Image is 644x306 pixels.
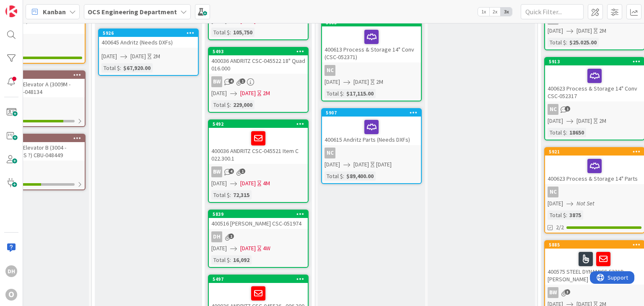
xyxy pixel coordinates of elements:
div: NC [325,65,335,76]
div: Total $ [548,210,566,220]
div: 5926 [103,30,198,36]
span: [DATE] [548,26,563,35]
div: NC [548,104,558,115]
span: : [343,89,344,98]
div: NC [545,104,644,115]
span: : [566,128,567,137]
span: 2x [489,8,501,16]
div: O [5,289,17,301]
div: DH [5,265,17,277]
span: Kanban [43,7,66,17]
div: Total $ [548,128,566,137]
div: BW [209,76,308,87]
div: 5913 [545,58,644,65]
span: [DATE] [548,117,563,125]
div: NC [325,148,335,158]
span: [DATE] [576,26,592,35]
a: 5907400615 Andritz Parts (Needs DXFs)NC[DATE][DATE][DATE]Total $:$89,400.00 [321,108,422,184]
div: NC [548,187,558,197]
span: 4 [229,78,234,84]
div: 5492 [209,120,308,128]
div: 2M [263,89,270,98]
div: $25.025.00 [567,38,599,47]
span: [DATE] [211,89,227,98]
div: 5885 [545,241,644,249]
span: 4 [229,169,234,174]
img: Visit kanbanzone.com [5,5,17,17]
div: Total $ [211,255,230,265]
div: 5497 [213,276,308,282]
div: 72,315 [231,190,252,200]
a: 5839400516 [PERSON_NAME] CSC-051974DH[DATE][DATE]4WTotal $:16,092 [208,210,309,268]
div: 5492 [213,121,308,127]
div: DH [209,231,308,242]
div: Total $ [101,63,120,73]
div: 400623 Process & Storage 14" Conv CSC-052317 [545,65,644,101]
span: : [230,255,231,265]
b: OCS Engineering Department [88,8,177,16]
a: 5493400036 ANDRITZ CSC-045522 18" Quad 016.000BW[DATE][DATE]2MTotal $:229,000 [208,47,309,113]
span: 3x [501,8,512,16]
div: Total $ [211,100,230,109]
div: 400036 ANDRITZ CSC-045521 Item C 022.300.1 [209,128,308,164]
span: Support [18,1,38,11]
div: 5905400613 Process & Storage 14" Conv (CSC-052371) [322,19,421,62]
span: 3 [565,289,570,295]
span: : [230,28,231,37]
div: BW [211,166,222,177]
div: 5885400575 STEEL DYNAMICS E331D [PERSON_NAME] [545,241,644,285]
span: [DATE] [240,244,256,253]
div: 5493 [213,49,308,54]
div: 4M [263,179,270,188]
div: Total $ [325,89,343,98]
span: [DATE] [353,160,369,169]
div: 2M [153,52,160,61]
div: NC [322,65,421,76]
div: 105,750 [231,28,254,37]
div: 5921400623 Process & Storage 14" Parts [545,148,644,184]
div: 5497 [209,275,308,283]
div: 5885 [549,242,644,248]
span: : [566,38,567,47]
div: NC [545,187,644,197]
a: 5905400613 Process & Storage 14" Conv (CSC-052371)NC[DATE][DATE]2MTotal $:$17,115.00 [321,18,422,101]
span: 2/2 [556,223,564,232]
span: 1 [240,78,245,84]
span: : [120,63,121,73]
div: 4W [263,244,270,253]
span: [DATE] [211,244,227,253]
div: 5926 [99,29,198,37]
span: [DATE] [240,179,256,188]
div: 5926400645 Andritz (Needs DXFs) [99,29,198,48]
div: 5907 [326,110,421,116]
div: 16,092 [231,255,252,265]
span: 1 [229,233,234,239]
span: : [230,100,231,109]
div: 5839 [213,211,308,217]
div: $17,115.00 [344,89,376,98]
div: 18650 [567,128,586,137]
div: Total $ [211,28,230,37]
span: : [343,171,344,181]
div: Total $ [548,38,566,47]
div: 5907 [322,109,421,117]
a: 5492400036 ANDRITZ CSC-045521 Item C 022.300.1BW[DATE][DATE]4MTotal $:72,315 [208,119,309,203]
div: 5921 [549,149,644,155]
span: 1 [240,169,245,174]
div: 400645 Andritz (Needs DXFs) [99,37,198,48]
span: [DATE] [325,78,340,86]
div: 5921 [545,148,644,156]
div: 5913 [549,59,644,65]
span: [DATE] [325,160,340,169]
div: 2M [599,117,606,125]
span: [DATE] [240,89,256,98]
div: 2M [376,78,383,86]
div: 5493 [209,48,308,55]
span: 1x [478,8,489,16]
div: Total $ [211,190,230,200]
a: 5926400645 Andritz (Needs DXFs)[DATE][DATE]2MTotal $:$67,920.00 [98,29,199,76]
div: DH [211,231,222,242]
div: 5907400615 Andritz Parts (Needs DXFs) [322,109,421,145]
div: 400615 Andritz Parts (Needs DXFs) [322,117,421,145]
div: 400613 Process & Storage 14" Conv (CSC-052371) [322,26,421,62]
